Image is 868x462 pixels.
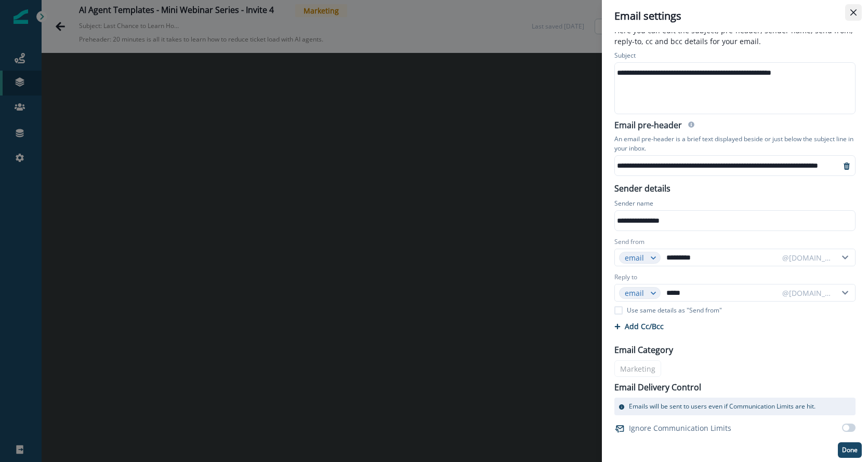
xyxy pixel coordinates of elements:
[627,306,722,315] p: Use same details as "Send from"
[614,237,645,247] label: Send from
[625,252,646,263] div: email
[614,51,636,62] p: Subject
[838,442,862,458] button: Done
[842,446,858,454] p: Done
[629,423,731,433] p: Ignore Communication Limits
[614,120,682,132] h2: Email pre-header
[614,321,664,331] button: Add Cc/Bcc
[614,344,673,356] p: Email Category
[843,162,851,170] svg: remove-preheader
[625,288,646,298] div: email
[614,132,856,155] p: An email pre-header is a brief text displayed beside or just below the subject line in your inbox.
[629,402,816,411] p: Emails will be sent to users even if Communication Limits are hit.
[782,288,832,298] div: @[DOMAIN_NAME]
[845,4,862,21] button: Close
[614,199,653,210] p: Sender name
[614,381,701,393] p: Email Delivery Control
[782,252,832,263] div: @[DOMAIN_NAME]
[614,273,637,282] label: Reply to
[608,25,862,49] p: Here you can edit the subject, pre-header, sender name, send from, reply-to, cc and bcc details f...
[614,8,856,24] div: Email settings
[608,180,677,195] p: Sender details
